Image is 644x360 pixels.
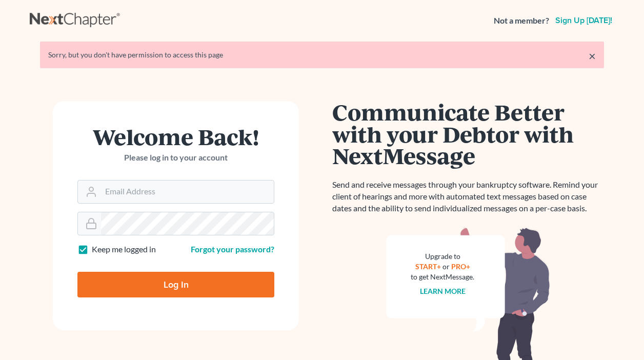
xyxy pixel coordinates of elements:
input: Email Address [101,181,274,203]
a: PRO+ [451,262,470,271]
a: Learn more [420,287,466,295]
a: Forgot your password? [191,244,274,254]
p: Please log in to your account [77,152,274,164]
div: to get NextMessage. [411,272,474,282]
span: or [442,262,450,271]
a: × [589,50,596,62]
a: Sign up [DATE]! [553,16,614,25]
h1: Communicate Better with your Debtor with NextMessage [332,101,604,167]
p: Send and receive messages through your bankruptcy software. Remind your client of hearings and mo... [332,179,604,214]
label: Keep me logged in [92,244,156,255]
h1: Welcome Back! [77,126,274,148]
a: START+ [415,262,441,271]
strong: Not a member? [494,15,549,27]
div: Sorry, but you don't have permission to access this page [48,50,596,60]
input: Log In [77,272,274,297]
div: Upgrade to [411,251,474,262]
